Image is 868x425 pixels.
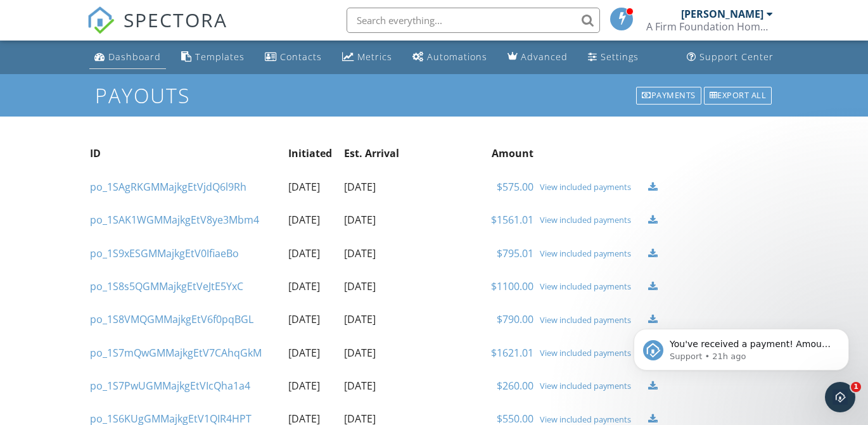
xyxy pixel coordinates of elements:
[491,346,533,360] a: $1621.01
[615,302,868,391] iframe: Intercom notifications message
[260,46,327,69] a: Contacts
[285,137,341,170] th: Initiated
[583,46,644,69] a: Settings
[55,37,216,198] span: You've received a payment! Amount $715.00 Fee $0.00 Net $715.00 Transaction # pi_3SBpGTK7snlDGpRF...
[285,336,341,369] td: [DATE]
[341,170,409,203] td: [DATE]
[108,51,161,63] div: Dashboard
[90,213,259,227] a: po_1SAK1WGMMajkgEtV8ye3Mbm4
[540,215,642,225] a: View included payments
[90,180,246,194] a: po_1SAgRKGMMajkgEtVjdQ6l9Rh
[491,213,533,227] a: $1561.01
[280,51,322,63] div: Contacts
[407,46,492,69] a: Automations (Basic)
[540,381,642,391] a: View included payments
[285,170,341,203] td: [DATE]
[341,369,409,402] td: [DATE]
[646,20,773,33] div: A Firm Foundation Home and Building Inspection
[285,203,341,236] td: [DATE]
[497,312,533,326] a: $790.00
[540,414,642,424] a: View included payments
[341,270,409,303] td: [DATE]
[95,84,773,106] h1: Payouts
[521,51,568,63] div: Advanced
[540,248,642,258] a: View included payments
[285,369,341,402] td: [DATE]
[90,279,243,293] a: po_1S8s5QGMMajkgEtVeJtE5YxC
[90,312,253,326] a: po_1S8VMQGMMajkgEtV6f0pqBGL
[825,382,855,412] iframe: Intercom live chat
[540,348,642,358] a: View included payments
[285,303,341,336] td: [DATE]
[681,8,763,20] div: [PERSON_NAME]
[285,270,341,303] td: [DATE]
[341,303,409,336] td: [DATE]
[636,87,701,105] div: Payments
[285,237,341,270] td: [DATE]
[87,17,227,44] a: SPECTORA
[357,51,392,63] div: Metrics
[601,51,639,63] div: Settings
[497,246,533,260] a: $795.01
[635,86,703,106] a: Payments
[497,180,533,194] a: $575.00
[90,346,262,360] a: po_1S7mQwGMMajkgEtV7CAhqGkM
[176,46,250,69] a: Templates
[55,49,219,60] p: Message from Support, sent 21h ago
[540,182,642,192] a: View included payments
[540,315,642,325] a: View included payments
[347,8,600,33] input: Search everything...
[497,379,533,393] a: $260.00
[90,246,239,260] a: po_1S9xESGMMajkgEtV0IfiaeBo
[124,6,227,33] span: SPECTORA
[341,203,409,236] td: [DATE]
[89,46,166,69] a: Dashboard
[682,46,779,69] a: Support Center
[90,379,250,393] a: po_1S7PwUGMMajkgEtVIcQha1a4
[410,137,537,170] th: Amount
[87,6,115,34] img: The Best Home Inspection Software - Spectora
[502,46,573,69] a: Advanced
[427,51,487,63] div: Automations
[699,51,774,63] div: Support Center
[540,281,642,291] a: View included payments
[341,137,409,170] th: Est. Arrival
[704,87,772,105] div: Export all
[851,382,861,392] span: 1
[87,137,285,170] th: ID
[341,237,409,270] td: [DATE]
[341,336,409,369] td: [DATE]
[337,46,397,69] a: Metrics
[703,86,774,106] a: Export all
[491,279,533,293] a: $1100.00
[195,51,245,63] div: Templates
